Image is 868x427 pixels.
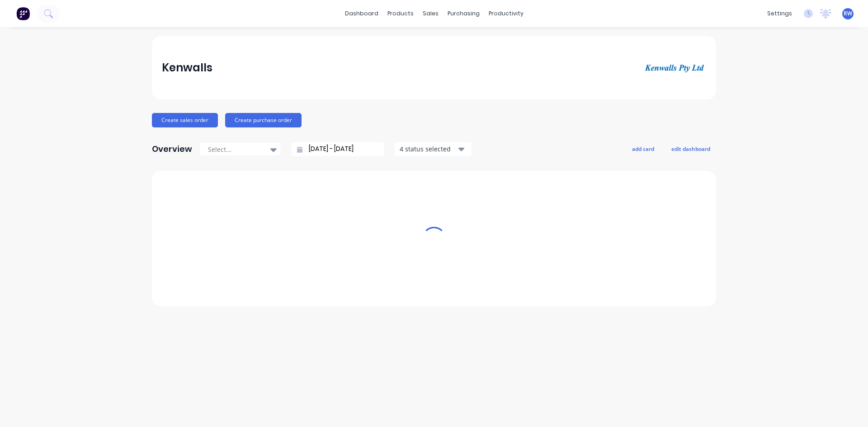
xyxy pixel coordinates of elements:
[383,7,418,20] div: products
[400,144,457,154] div: 4 status selected
[162,59,212,77] div: Kenwalls
[844,9,852,18] span: RW
[763,7,797,20] div: settings
[626,143,660,155] button: add card
[395,142,472,156] button: 4 status selected
[643,62,706,73] img: Kenwalls
[16,7,30,20] img: Factory
[665,143,716,155] button: edit dashboard
[443,7,484,20] div: purchasing
[484,7,528,20] div: productivity
[340,7,383,20] a: dashboard
[225,113,302,127] button: Create purchase order
[152,113,218,127] button: Create sales order
[418,7,443,20] div: sales
[152,140,192,158] div: Overview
